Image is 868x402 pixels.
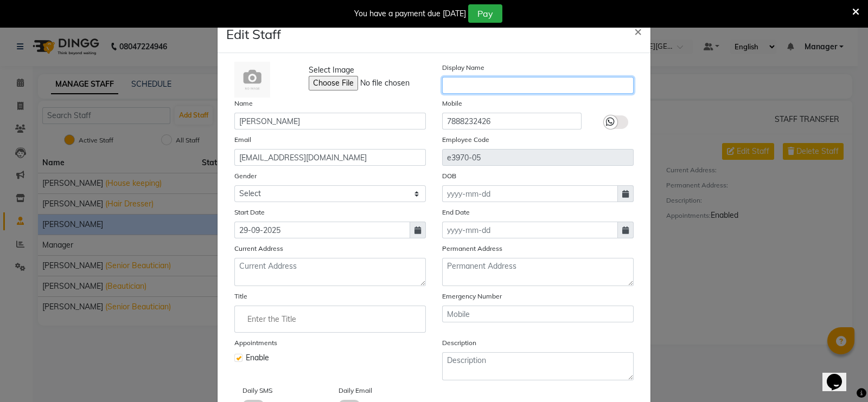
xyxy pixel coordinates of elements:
[442,222,618,238] input: yyyy-mm-dd
[442,208,470,217] label: End Date
[634,23,642,39] span: ×
[442,135,489,145] label: Employee Code
[442,99,462,108] label: Mobile
[234,99,253,108] label: Name
[234,222,410,238] input: yyyy-mm-dd
[822,359,857,391] iframe: chat widget
[442,63,484,73] label: Display Name
[239,308,421,330] input: Enter the Title
[246,352,269,364] span: Enable
[339,386,372,395] label: Daily Email
[442,149,634,166] input: Employee Code
[234,171,257,181] label: Gender
[442,185,618,202] input: yyyy-mm-dd
[442,306,634,322] input: Mobile
[234,208,265,217] label: Start Date
[234,338,277,348] label: Appointments
[442,244,502,254] label: Permanent Address
[442,113,582,129] input: Mobile
[309,76,456,90] input: Select Image
[234,62,270,98] img: Cinque Terre
[626,16,650,46] button: Close
[234,135,251,145] label: Email
[309,64,354,76] span: Select Image
[242,386,272,395] label: Daily SMS
[234,149,426,166] input: Email
[442,171,456,181] label: DOB
[442,291,502,301] label: Emergency Number
[468,4,502,23] button: Pay
[234,244,283,254] label: Current Address
[354,8,466,20] div: You have a payment due [DATE]
[234,113,426,129] input: Name
[442,338,476,348] label: Description
[234,291,247,301] label: Title
[226,24,281,44] h4: Edit Staff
